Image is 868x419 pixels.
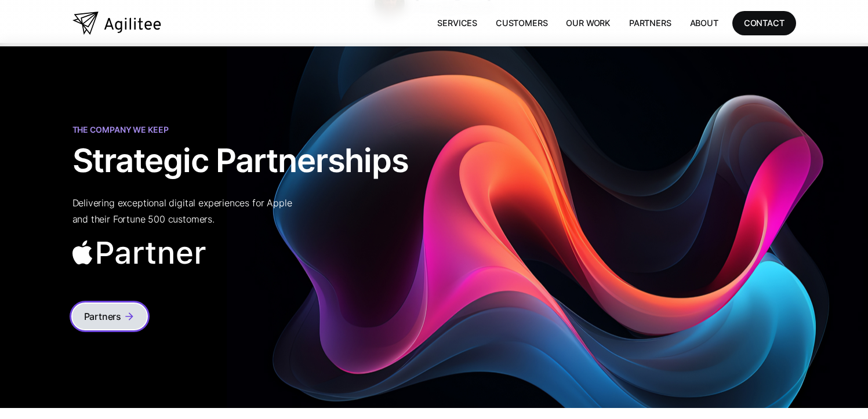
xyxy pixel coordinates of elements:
[72,140,622,181] h1: Strategic Partnerships
[72,304,147,329] a: Partnersarrow_forward
[72,122,759,138] div: The company we keep
[620,11,681,35] a: Partners
[72,195,310,227] p: Delivering exceptional digital experiences for Apple and their Fortune 500 customers.
[72,12,161,35] a: home
[84,308,122,325] div: Partners
[732,11,796,35] a: CONTACT
[557,11,620,35] a: Our Work
[486,11,557,35] a: Customers
[428,11,486,35] a: Services
[124,311,135,322] div: arrow_forward
[744,16,785,30] div: CONTACT
[681,11,728,35] a: About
